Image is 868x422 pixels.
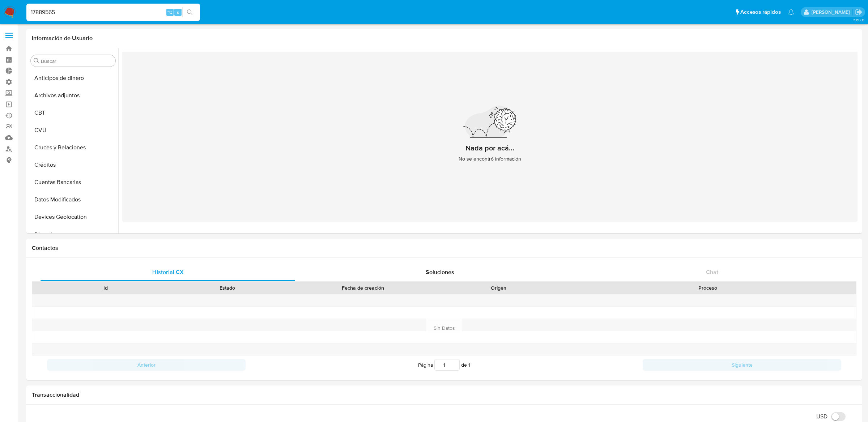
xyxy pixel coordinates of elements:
[26,8,200,17] input: Buscar usuario o caso...
[443,284,554,291] div: Origen
[28,226,118,243] button: Direcciones
[28,69,118,87] button: Anticipos de dinero
[468,361,470,368] span: 1
[32,35,93,42] h1: Información de Usuario
[47,359,246,371] button: Anterior
[418,359,470,371] span: Página de
[50,284,161,291] div: Id
[855,8,863,16] a: Salir
[167,9,173,16] span: ⌥
[177,9,179,16] span: s
[34,58,39,64] button: Buscar
[28,139,118,156] button: Cruces y Relaciones
[812,9,852,16] p: eric.malcangi@mercadolibre.com
[740,8,781,16] span: Accesos rápidos
[28,191,118,208] button: Datos Modificados
[706,268,718,276] span: Chat
[293,284,433,291] div: Fecha de creación
[171,284,283,291] div: Estado
[28,87,118,104] button: Archivos adjuntos
[41,58,112,64] input: Buscar
[564,284,851,291] div: Proceso
[32,244,856,252] h1: Contactos
[28,122,118,139] button: CVU
[643,359,841,371] button: Siguiente
[28,156,118,174] button: Créditos
[28,104,118,122] button: CBT
[788,9,794,15] a: Notificaciones
[32,391,856,398] h1: Transaccionalidad
[152,268,184,276] span: Historial CX
[426,268,454,276] span: Soluciones
[28,208,118,226] button: Devices Geolocation
[182,7,197,17] button: search-icon
[28,174,118,191] button: Cuentas Bancarias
